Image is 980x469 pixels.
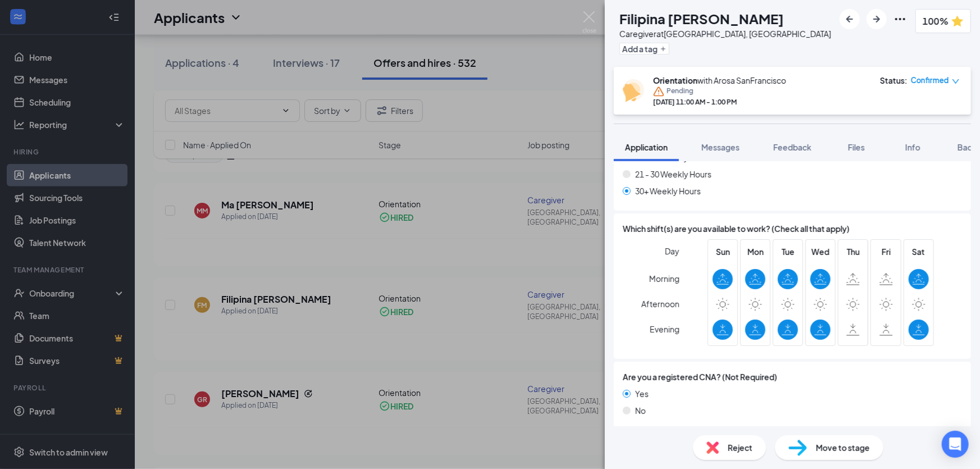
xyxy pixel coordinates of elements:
[867,9,887,29] button: ArrowRight
[848,142,865,152] span: Files
[625,142,668,152] span: Application
[810,245,831,258] span: Wed
[635,185,701,197] span: 30+ Weekly Hours
[745,245,765,258] span: Mon
[653,86,664,97] svg: Warning
[942,431,969,458] div: Open Intercom Messenger
[816,441,870,454] span: Move to stage
[909,245,929,258] span: Sat
[635,168,712,180] span: 21 - 30 Weekly Hours
[713,245,733,258] span: Sun
[880,75,908,86] div: Status :
[635,404,646,417] span: No
[870,12,883,26] svg: ArrowRight
[649,268,680,289] span: Morning
[773,142,812,152] span: Feedback
[778,245,798,258] span: Tue
[665,245,680,257] span: Day
[641,294,680,314] span: Afternoon
[701,142,740,152] span: Messages
[728,441,753,454] span: Reject
[905,142,920,152] span: Info
[650,319,680,339] span: Evening
[623,371,777,383] span: Are you a registered CNA? (Not Required)
[952,78,960,85] span: down
[894,12,907,26] svg: Ellipses
[653,75,786,86] div: with Arosa SanFrancisco
[635,388,649,400] span: Yes
[840,9,860,29] button: ArrowLeftNew
[660,45,667,52] svg: Plus
[923,14,949,28] span: 100%
[876,245,896,258] span: Fri
[667,86,694,97] span: Pending
[843,245,863,258] span: Thu
[843,12,856,26] svg: ArrowLeftNew
[619,9,784,28] h1: Filipina [PERSON_NAME]
[619,28,831,39] div: Caregiver at [GEOGRAPHIC_DATA], [GEOGRAPHIC_DATA]
[653,75,698,85] b: Orientation
[911,75,949,86] span: Confirmed
[653,97,786,107] div: [DATE] 11:00 AM - 1:00 PM
[623,222,850,235] span: Which shift(s) are you available to work? (Check all that apply)
[619,43,669,54] button: PlusAdd a tag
